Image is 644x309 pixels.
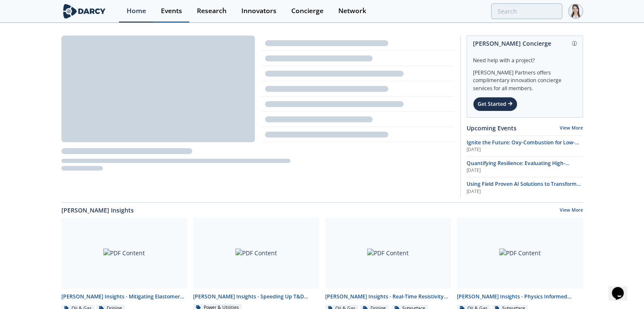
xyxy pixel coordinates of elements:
a: [PERSON_NAME] Insights [61,206,134,215]
div: [DATE] [467,146,583,153]
a: Upcoming Events [467,124,517,132]
div: [DATE] [467,167,583,174]
div: Get Started [473,97,517,111]
span: Ignite the Future: Oxy-Combustion for Low-Carbon Power [467,139,579,154]
div: [PERSON_NAME] Insights - Speeding Up T&D Interconnection Queues with Enhanced Software Solutions [193,293,319,301]
div: [PERSON_NAME] Insights - Mitigating Elastomer Swelling Issue in Downhole Drilling Mud Motors [61,293,188,301]
div: [PERSON_NAME] Insights - Physics Informed Neural Networks to Accelerate Subsurface Scenario Analysis [457,293,583,301]
a: View More [560,125,583,131]
span: Using Field Proven AI Solutions to Transform Safety Programs [467,180,581,195]
input: Advanced Search [491,3,562,19]
div: Home [127,8,146,14]
div: Concierge [291,8,323,14]
div: [DATE] [467,188,583,195]
a: Ignite the Future: Oxy-Combustion for Low-Carbon Power [DATE] [467,139,583,153]
div: [PERSON_NAME] Insights - Real-Time Resistivity Tools for Thermal Maturity Assessment in Unconvent... [325,293,451,301]
div: Network [338,8,366,14]
a: Using Field Proven AI Solutions to Transform Safety Programs [DATE] [467,180,583,195]
img: information.svg [572,41,577,46]
div: Need help with a project? [473,51,577,64]
div: Research [197,8,227,14]
div: [PERSON_NAME] Partners offers complimentary innovation concierge services for all members. [473,64,577,92]
img: Profile [568,4,583,19]
a: View More [560,207,583,215]
div: Innovators [241,8,276,14]
a: Quantifying Resilience: Evaluating High-Impact, Low-Frequency (HILF) Events [DATE] [467,160,583,174]
iframe: chat widget [608,275,636,301]
img: logo-wide.svg [61,4,108,19]
div: Events [161,8,182,14]
span: Quantifying Resilience: Evaluating High-Impact, Low-Frequency (HILF) Events [467,160,569,174]
div: [PERSON_NAME] Concierge [473,36,577,51]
